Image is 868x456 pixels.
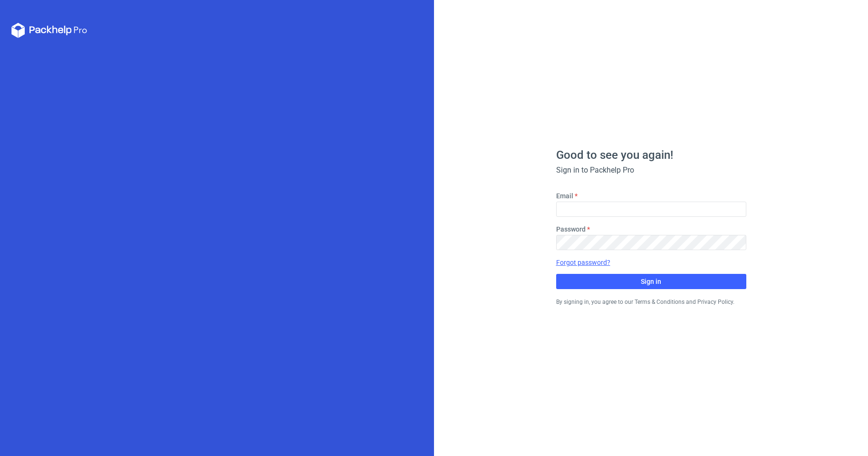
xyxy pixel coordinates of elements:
svg: Packhelp Pro [11,23,87,38]
a: Forgot password? [556,258,610,267]
label: Password [556,224,586,234]
small: By signing in, you agree to our Terms & Conditions and Privacy Policy. [556,299,734,305]
h1: Good to see you again! [556,149,746,161]
div: Sign in to Packhelp Pro [556,165,746,176]
label: Email [556,191,573,201]
span: Sign in [641,278,661,285]
button: Sign in [556,274,746,289]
